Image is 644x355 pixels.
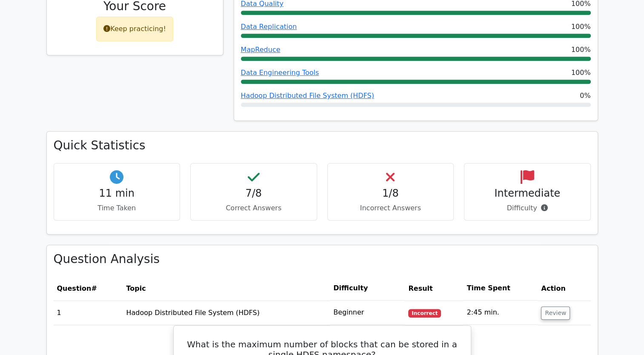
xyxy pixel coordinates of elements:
[405,276,463,301] th: Result
[241,69,319,77] a: Data Engineering Tools
[335,203,447,213] p: Incorrect Answers
[471,187,584,200] h4: Intermediate
[580,91,590,101] span: 0%
[571,22,591,32] span: 100%
[54,252,591,266] h3: Question Analysis
[330,276,405,301] th: Difficulty
[197,187,310,200] h4: 7/8
[571,45,591,55] span: 100%
[471,203,584,213] p: Difficulty
[57,284,92,292] span: Question
[241,92,374,100] a: Hadoop Distributed File System (HDFS)
[241,23,297,31] a: Data Replication
[61,203,173,213] p: Time Taken
[54,276,123,301] th: #
[463,276,538,301] th: Time Spent
[54,138,591,153] h3: Quick Statistics
[54,301,123,325] td: 1
[541,306,570,320] button: Review
[463,301,538,325] td: 2:45 min.
[96,17,173,41] div: Keep practicing!
[538,276,590,301] th: Action
[123,301,330,325] td: Hadoop Distributed File System (HDFS)
[61,187,173,200] h4: 11 min
[335,187,447,200] h4: 1/8
[330,301,405,325] td: Beginner
[123,276,330,301] th: Topic
[408,309,441,318] span: Incorrect
[241,46,280,54] a: MapReduce
[197,203,310,213] p: Correct Answers
[571,68,591,78] span: 100%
